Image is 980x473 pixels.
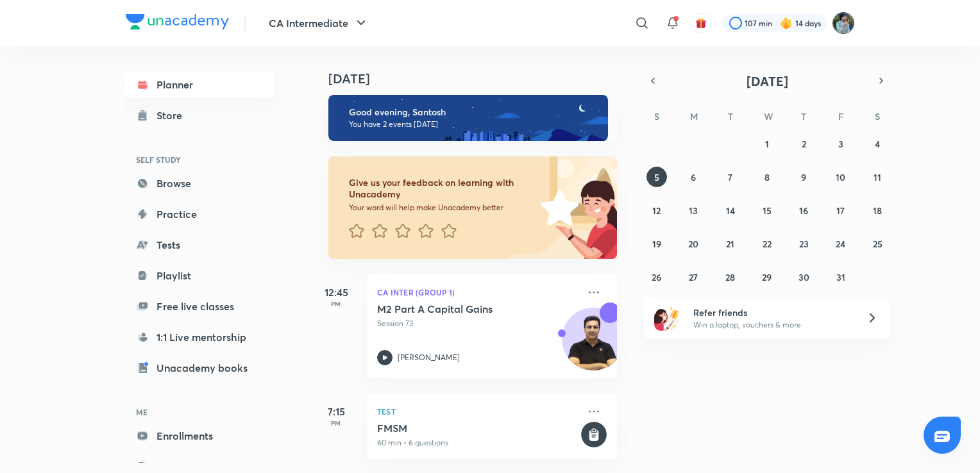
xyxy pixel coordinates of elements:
[764,110,773,122] abbr: Wednesday
[763,238,772,250] abbr: October 22, 2025
[689,271,698,283] abbr: October 27, 2025
[126,170,275,196] a: Browse
[126,423,275,449] a: Enrollments
[398,352,460,363] p: [PERSON_NAME]
[328,71,630,87] h4: [DATE]
[349,106,596,118] h6: Good evening, Santosh
[793,233,814,254] button: October 23, 2025
[720,267,741,287] button: October 28, 2025
[377,404,579,419] p: Test
[126,72,275,97] a: Planner
[838,110,843,122] abbr: Friday
[836,271,845,283] abbr: October 31, 2025
[328,95,608,141] img: evening
[377,303,537,315] h5: M2 Part A Capital Gains
[799,238,809,250] abbr: October 23, 2025
[867,167,888,187] button: October 11, 2025
[836,171,845,183] abbr: October 10, 2025
[757,133,777,154] button: October 1, 2025
[867,233,888,254] button: October 25, 2025
[349,119,596,129] p: You have 2 events [DATE]
[126,355,275,381] a: Unacademy books
[683,167,704,187] button: October 6, 2025
[875,110,880,122] abbr: Saturday
[725,271,735,283] abbr: October 28, 2025
[793,167,814,187] button: October 9, 2025
[793,133,814,154] button: October 2, 2025
[831,200,851,220] button: October 17, 2025
[126,14,229,33] a: Company Logo
[757,267,777,287] button: October 29, 2025
[126,232,275,258] a: Tests
[126,324,275,350] a: 1:1 Live mentorship
[874,171,881,183] abbr: October 11, 2025
[798,271,809,283] abbr: October 30, 2025
[310,404,362,419] h5: 7:15
[683,267,704,287] button: October 27, 2025
[156,108,190,123] div: Store
[832,12,854,34] img: Santosh Kumar Thakur
[763,204,772,217] abbr: October 15, 2025
[693,319,851,331] p: Win a laptop, vouchers & more
[726,204,735,217] abbr: October 14, 2025
[831,167,851,187] button: October 10, 2025
[867,133,888,154] button: October 4, 2025
[683,200,704,220] button: October 13, 2025
[349,203,536,213] p: Your word will help make Unacademy better
[836,204,845,217] abbr: October 17, 2025
[377,318,579,329] p: Session 73
[652,271,661,283] abbr: October 26, 2025
[780,17,793,29] img: streak
[126,103,275,128] a: Store
[688,238,698,250] abbr: October 20, 2025
[126,263,275,288] a: Playlist
[720,233,741,254] button: October 21, 2025
[646,233,667,254] button: October 19, 2025
[726,238,734,250] abbr: October 21, 2025
[720,200,741,220] button: October 14, 2025
[126,294,275,319] a: Free live classes
[652,238,661,250] abbr: October 19, 2025
[349,177,536,200] h6: Give us your feedback on learning with Unacademy
[126,401,275,423] h6: ME
[654,305,680,331] img: referral
[765,171,770,183] abbr: October 8, 2025
[646,167,667,187] button: October 5, 2025
[310,285,362,300] h5: 12:45
[799,204,808,217] abbr: October 16, 2025
[654,110,659,122] abbr: Sunday
[377,422,579,435] h5: FMSM
[762,271,772,283] abbr: October 29, 2025
[801,171,806,183] abbr: October 9, 2025
[695,17,707,29] img: avatar
[693,306,851,319] h6: Refer friends
[690,110,698,122] abbr: Monday
[310,300,362,308] p: PM
[126,201,275,227] a: Practice
[497,156,617,259] img: feedback_image
[838,138,843,150] abbr: October 3, 2025
[793,200,814,220] button: October 16, 2025
[652,204,661,217] abbr: October 12, 2025
[765,138,769,150] abbr: October 1, 2025
[831,267,851,287] button: October 31, 2025
[683,233,704,254] button: October 20, 2025
[867,200,888,220] button: October 18, 2025
[691,13,711,33] button: avatar
[310,419,362,427] p: PM
[836,238,845,250] abbr: October 24, 2025
[802,138,806,150] abbr: October 2, 2025
[562,315,624,376] img: Avatar
[831,233,851,254] button: October 24, 2025
[757,200,777,220] button: October 15, 2025
[646,267,667,287] button: October 26, 2025
[793,267,814,287] button: October 30, 2025
[654,171,659,183] abbr: October 5, 2025
[831,133,851,154] button: October 3, 2025
[126,149,275,170] h6: SELF STUDY
[720,167,741,187] button: October 7, 2025
[691,171,696,183] abbr: October 6, 2025
[801,110,806,122] abbr: Thursday
[873,238,883,250] abbr: October 25, 2025
[728,171,732,183] abbr: October 7, 2025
